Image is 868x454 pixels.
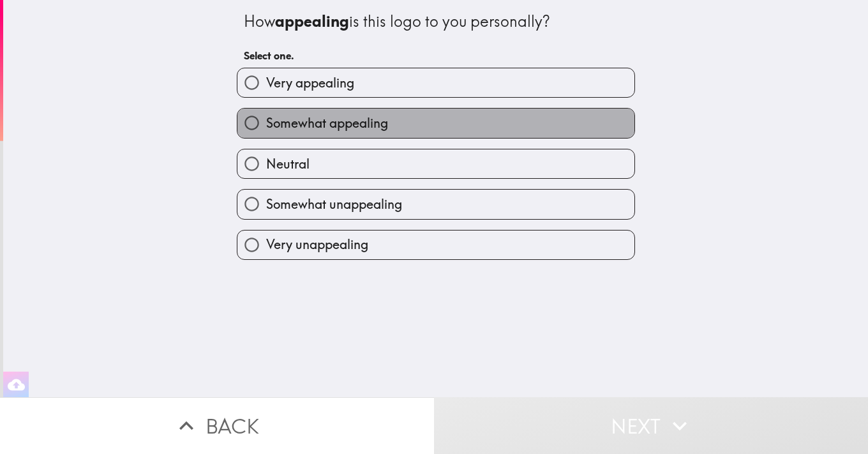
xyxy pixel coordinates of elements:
[275,11,349,31] b: appealing
[266,195,402,213] span: Somewhat unappealing
[237,68,634,97] button: Very appealing
[244,11,628,33] div: How is this logo to you personally?
[237,149,634,178] button: Neutral
[266,74,354,92] span: Very appealing
[266,114,388,132] span: Somewhat appealing
[237,190,634,218] button: Somewhat unappealing
[434,397,868,454] button: Next
[237,231,634,259] button: Very unappealing
[266,236,368,253] span: Very unappealing
[237,109,634,137] button: Somewhat appealing
[266,155,310,173] span: Neutral
[244,49,628,63] h6: Select one.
